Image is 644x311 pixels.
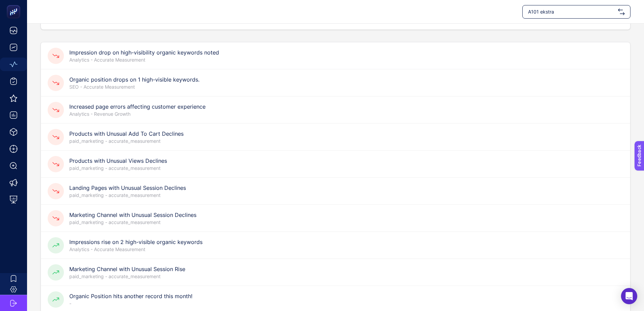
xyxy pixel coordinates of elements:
[69,184,186,192] h4: Landing Pages with Unusual Session Declines
[618,8,625,15] img: svg%3e
[69,211,196,219] h4: Marketing Channel with Unusual Session Declines
[69,246,202,253] p: Analytics - Accurate Measurement
[69,273,185,280] p: paid_marketing - accurate_measurement
[69,111,206,117] p: Analytics - Revenue Growth
[69,192,186,199] p: paid_marketing - accurate_measurement
[69,84,199,90] p: SEO - Accurate Measurement
[69,292,192,300] h4: Organic Position hits another record this month!
[69,48,219,57] h4: Impression drop on high-visibility organic keywords noted
[69,75,199,84] h4: Organic position drops on 1 high-visible keywords.
[69,238,202,246] h4: Impressions rise on 2 high-visible organic keywords
[69,165,167,172] p: paid_marketing - accurate_measurement
[69,300,192,307] p: -
[69,57,219,63] p: Analytics - Accurate Measurement
[69,130,184,138] h4: Products with Unusual Add To Cart Declines
[69,103,206,111] h4: Increased page errors affecting customer experience
[621,288,637,304] div: Open Intercom Messenger
[4,2,26,7] span: Feedback
[69,265,185,273] h4: Marketing Channel with Unusual Session Rise
[69,219,196,226] p: paid_marketing - accurate_measurement
[528,8,615,15] span: A101 ekstra
[69,157,167,165] h4: Products with Unusual Views Declines
[69,138,184,145] p: paid_marketing - accurate_measurement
